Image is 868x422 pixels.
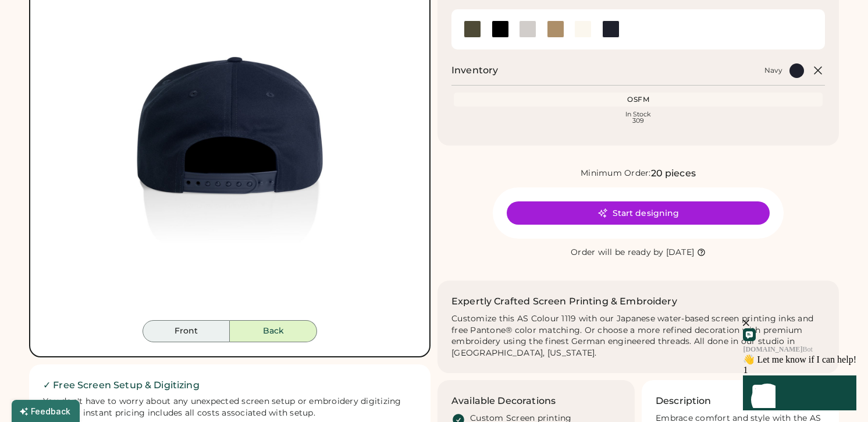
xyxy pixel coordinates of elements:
[451,313,825,360] div: Customize this AS Colour 1119 with our Japanese water-based screen printing inks and free Pantone...
[456,111,820,124] div: In Stock 309
[143,320,230,342] button: Front
[43,396,417,419] div: You don't have to worry about any unexpected screen setup or embroidery digitizing fees. Our inst...
[451,394,556,408] h3: Available Decorations
[673,277,865,420] iframe: Front Chat
[764,66,782,75] div: Navy
[581,168,651,179] div: Minimum Order:
[43,378,417,392] h2: ✓ Free Screen Setup & Digitizing
[451,295,677,308] h2: Expertly Crafted Screen Printing & Embroidery
[507,201,770,225] button: Start designing
[451,63,498,77] h2: Inventory
[456,95,820,104] div: OSFM
[571,247,664,258] div: Order will be ready by
[651,166,696,180] div: 20 pieces
[656,394,712,408] h3: Description
[230,320,317,342] button: Back
[666,247,695,258] div: [DATE]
